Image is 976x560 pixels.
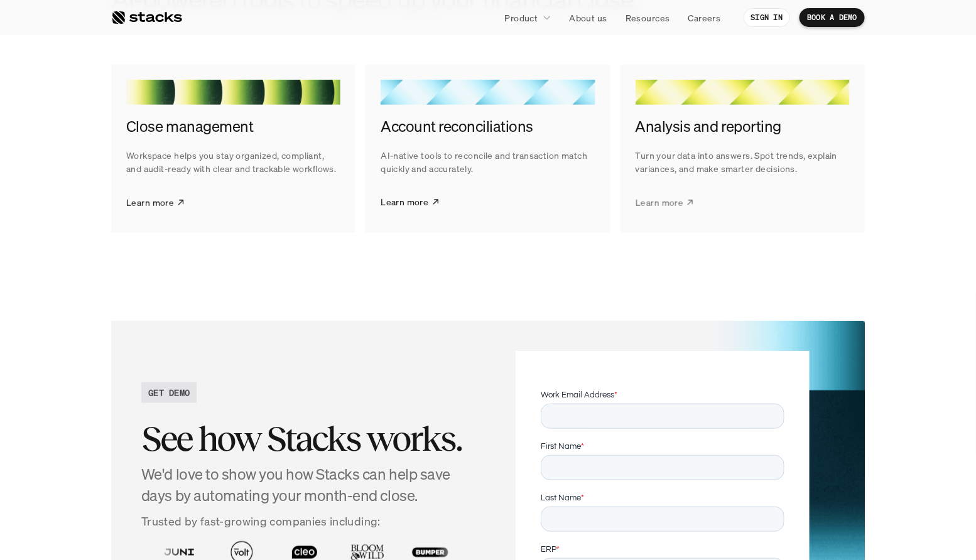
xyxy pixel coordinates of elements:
a: BOOK A DEMO [800,8,865,27]
h4: Account reconciliations [381,116,595,137]
p: AI-native tools to reconcile and transaction match quickly and accurately. [381,149,595,175]
a: Learn more [636,186,695,218]
a: Learn more [381,186,440,218]
a: Careers [681,6,729,29]
p: Learn more [381,195,428,208]
h4: We'd love to show you how Stacks can help save days by automating your month-end close. [141,464,478,506]
p: BOOK A DEMO [807,13,857,22]
p: Trusted by fast-growing companies including: [141,512,478,530]
p: About us [570,11,607,24]
h4: Analysis and reporting [636,116,850,137]
a: SIGN IN [744,8,791,27]
h2: See how Stacks works. [141,419,478,458]
p: Learn more [636,195,683,208]
p: SIGN IN [751,13,783,22]
p: Learn more [126,195,174,208]
a: Learn more [126,186,185,218]
p: Turn your data into answers. Spot trends, explain variances, and make smarter decisions. [636,149,850,175]
h2: GET DEMO [148,386,190,399]
p: Careers [688,11,721,24]
h4: Close management [126,116,340,137]
p: Product [505,11,538,24]
a: Resources [618,6,678,29]
p: Resources [626,11,670,24]
a: About us [562,6,615,29]
p: Workspace helps you stay organized, compliant, and audit-ready with clear and trackable workflows. [126,149,340,175]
